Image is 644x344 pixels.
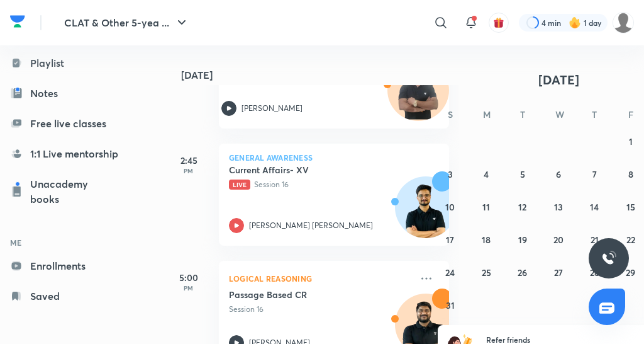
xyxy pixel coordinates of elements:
button: August 3, 2025 [440,164,460,184]
h5: Current Affairs- XV [229,164,386,176]
button: August 10, 2025 [440,197,460,217]
img: Avatar [396,183,456,244]
span: Live [229,180,250,190]
button: August 31, 2025 [440,295,460,315]
img: ttu [601,251,616,266]
p: General Awareness [229,154,439,161]
button: August 14, 2025 [584,197,604,217]
button: August 13, 2025 [548,197,569,217]
h5: Passage Based CR [229,289,386,301]
abbr: August 18, 2025 [482,234,491,246]
abbr: Wednesday [555,108,564,120]
button: August 5, 2025 [513,164,533,184]
button: August 19, 2025 [513,229,533,249]
abbr: August 10, 2025 [445,201,455,213]
button: August 26, 2025 [513,262,533,282]
button: August 8, 2025 [621,164,641,184]
img: Company Logo [10,12,25,31]
abbr: August 6, 2025 [556,168,561,180]
button: August 18, 2025 [476,229,496,249]
img: streak [569,16,581,29]
h5: 5:00 [164,271,214,284]
p: Session 16 [229,179,411,190]
button: August 29, 2025 [621,262,641,282]
abbr: August 19, 2025 [518,234,527,246]
p: Session 16 [229,304,411,315]
abbr: August 27, 2025 [554,267,563,278]
h5: 2:45 [164,154,214,167]
abbr: August 21, 2025 [591,234,599,246]
abbr: August 12, 2025 [518,201,526,213]
h4: [DATE] [181,70,462,80]
button: August 1, 2025 [621,131,641,151]
abbr: Friday [628,108,633,120]
button: August 11, 2025 [476,197,496,217]
button: August 12, 2025 [513,197,533,217]
button: August 21, 2025 [584,229,604,249]
button: August 24, 2025 [440,262,460,282]
img: Avatar [388,60,448,120]
abbr: August 7, 2025 [592,168,597,180]
button: August 4, 2025 [476,164,496,184]
span: [DATE] [538,71,579,88]
button: August 25, 2025 [476,262,496,282]
abbr: August 13, 2025 [554,201,563,213]
button: August 22, 2025 [621,229,641,249]
abbr: Monday [483,108,491,120]
abbr: August 29, 2025 [626,267,635,278]
p: [PERSON_NAME] [241,103,303,114]
abbr: August 17, 2025 [446,234,454,246]
a: Company Logo [10,12,25,34]
abbr: August 22, 2025 [626,234,635,246]
abbr: August 3, 2025 [448,168,453,180]
abbr: Sunday [448,108,453,120]
abbr: Thursday [592,108,597,120]
abbr: Tuesday [520,108,525,120]
p: [PERSON_NAME] [PERSON_NAME] [249,220,373,231]
abbr: August 5, 2025 [520,168,525,180]
abbr: August 14, 2025 [590,201,599,213]
button: August 27, 2025 [548,262,569,282]
abbr: August 4, 2025 [484,168,489,180]
button: CLAT & Other 5-yea ... [57,10,197,35]
button: August 6, 2025 [548,164,569,184]
button: August 20, 2025 [548,229,569,249]
button: August 28, 2025 [584,262,604,282]
abbr: August 28, 2025 [590,267,599,278]
button: avatar [489,13,509,33]
button: August 7, 2025 [584,164,604,184]
abbr: August 31, 2025 [446,299,455,311]
p: Logical Reasoning [229,271,411,286]
button: August 17, 2025 [440,229,460,249]
abbr: August 25, 2025 [482,267,491,278]
p: PM [164,284,214,292]
abbr: August 20, 2025 [553,234,563,246]
abbr: August 8, 2025 [628,168,633,180]
abbr: August 26, 2025 [518,267,527,278]
abbr: August 24, 2025 [445,267,455,278]
abbr: August 11, 2025 [482,201,490,213]
img: Tarandeep sing [613,12,634,33]
p: PM [164,167,214,175]
img: avatar [493,17,504,28]
button: August 15, 2025 [621,197,641,217]
abbr: August 1, 2025 [629,135,633,147]
abbr: August 15, 2025 [626,201,635,213]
